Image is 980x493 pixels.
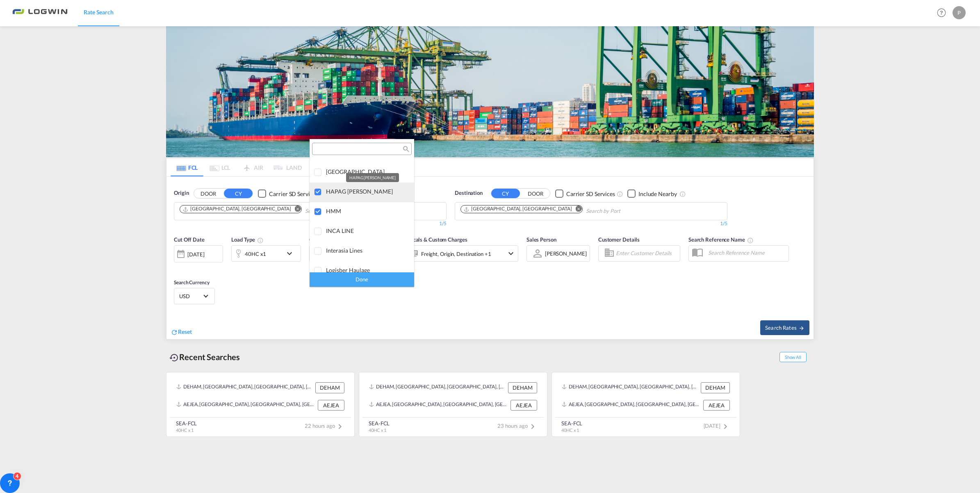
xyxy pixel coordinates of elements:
div: Interasia Lines [326,247,408,254]
div: INCA LINE [326,227,408,234]
md-tooltip: HAPAG [PERSON_NAME] [346,173,399,182]
div: HAPAG LLOYD [326,188,408,195]
div: HAMBURG SUD [326,168,408,175]
div: Logisber Haulage [326,267,408,274]
div: Done [310,272,414,287]
md-icon: icon-magnify [402,146,408,152]
div: HMM [326,208,408,215]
